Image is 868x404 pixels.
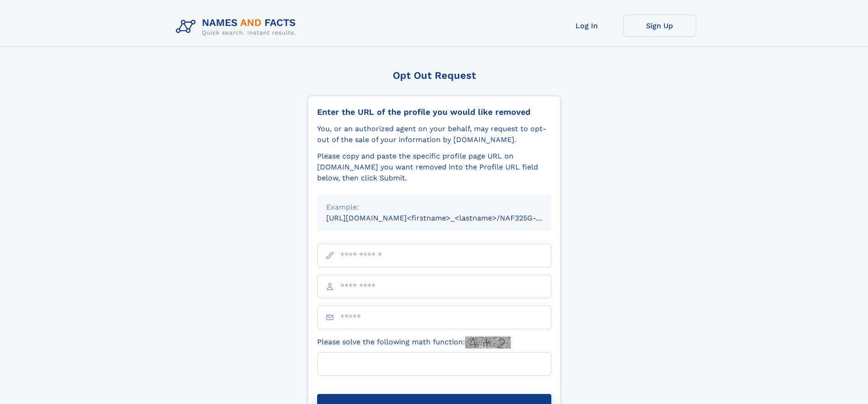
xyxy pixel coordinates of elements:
[317,337,511,348] label: Please solve the following math function:
[326,214,569,222] small: [URL][DOMAIN_NAME]<firstname>_<lastname>/NAF325G-xxxxxxxx
[317,123,551,145] div: You, or an authorized agent on your behalf, may request to opt-out of the sale of your informatio...
[317,151,551,184] div: Please copy and paste the specific profile page URL on [DOMAIN_NAME] you want removed into the Pr...
[172,15,303,39] img: Logo Names and Facts
[550,15,623,37] a: Log In
[623,15,696,37] a: Sign Up
[308,70,561,81] div: Opt Out Request
[317,107,551,117] div: Enter the URL of the profile you would like removed
[326,202,542,213] div: Example:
